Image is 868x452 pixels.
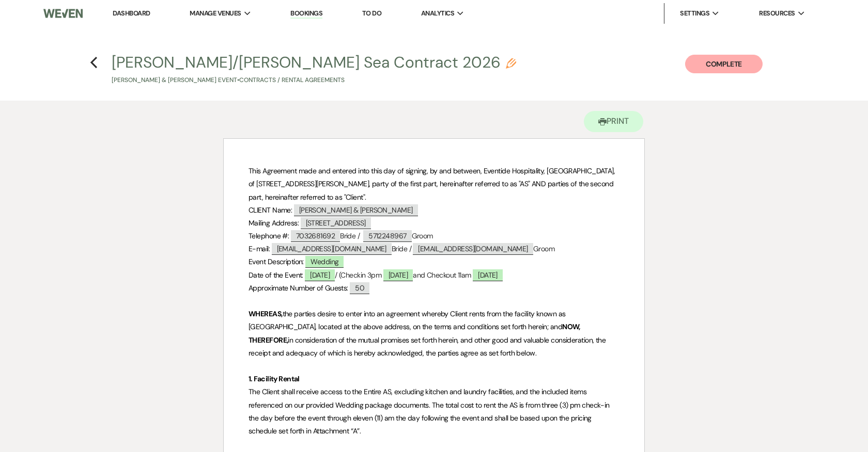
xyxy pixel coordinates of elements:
[421,8,454,19] span: Analytics
[249,283,348,293] span: Approximate Number of Guests:
[362,9,381,18] a: To Do
[759,8,795,19] span: Resources
[249,166,617,201] span: This Agreement made and entered into this day of signing, by and between, Eventide Hospitality, [...
[584,111,643,132] button: Print
[363,230,411,242] span: 5712248967
[249,230,619,243] p: Bride / Groom
[249,257,304,266] span: Event Description:
[685,55,763,73] button: Complete
[190,8,241,19] span: Manage Venues
[680,8,709,19] span: Settings
[113,9,150,18] a: Dashboard
[294,204,418,216] span: [PERSON_NAME] & [PERSON_NAME]
[249,270,303,280] span: Date of the Event:
[112,75,516,85] p: [PERSON_NAME] & [PERSON_NAME] Event • Contracts / Rental Agreements
[249,243,619,255] p: Bride / Groom
[249,218,299,228] span: Mailing Address:
[305,256,344,268] span: Wedding
[249,322,581,344] strong: NOW, THEREFORE,
[383,269,413,281] span: [DATE]
[249,309,283,318] strong: WHEREAS,
[305,269,335,281] span: [DATE]
[350,282,369,294] span: 50
[249,231,289,240] span: Telephone #:
[249,335,608,358] span: in consideration of the mutual promises set forth herein, and other good and valuable considerati...
[290,9,322,19] a: Bookings
[291,230,340,242] span: 7032681692
[249,387,611,435] span: The Client shall receive access to the Entire AS, excluding kitchen and laundry facilities, and t...
[249,374,300,383] strong: 1. Facility Rental
[112,55,516,85] button: [PERSON_NAME]/[PERSON_NAME] Sea Contract 2026[PERSON_NAME] & [PERSON_NAME] Event•Contracts / Rent...
[249,269,619,282] p: / (Checkin 3pm and Checkout 11am
[249,244,270,253] span: E-mail:
[249,309,567,331] span: the parties desire to enter into an agreement whereby Client rents from the facility known as [GE...
[272,243,392,255] span: [EMAIL_ADDRESS][DOMAIN_NAME]
[249,205,292,215] span: CLIENT Name:
[413,243,533,255] span: [EMAIL_ADDRESS][DOMAIN_NAME]
[301,217,371,229] span: [STREET_ADDRESS]
[43,3,83,24] img: Weven Logo
[473,269,503,281] span: [DATE]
